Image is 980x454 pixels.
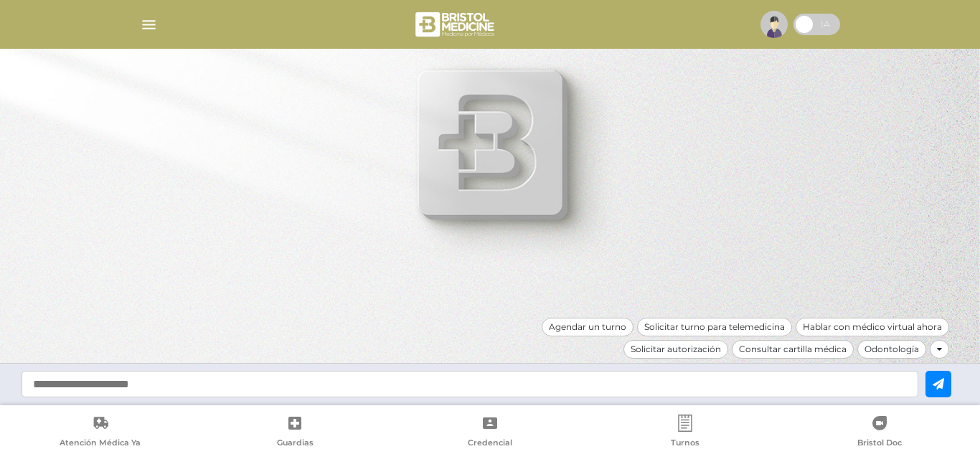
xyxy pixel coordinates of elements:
[857,340,926,359] div: Odontología
[623,340,728,359] div: Solicitar autorización
[796,318,949,336] div: Hablar con médico virtual ahora
[857,438,902,450] span: Bristol Doc
[542,318,633,336] div: Agendar un turno
[3,415,198,451] a: Atención Médica Ya
[671,438,699,450] span: Turnos
[60,438,141,450] span: Atención Médica Ya
[198,415,393,451] a: Guardias
[277,438,314,450] span: Guardias
[140,16,158,34] img: Cober_menu-lines-white.svg
[468,438,512,450] span: Credencial
[637,318,792,336] div: Solicitar turno para telemedicina
[588,415,783,451] a: Turnos
[760,11,788,38] img: profile-placeholder.svg
[732,340,854,359] div: Consultar cartilla médica
[413,7,499,42] img: bristol-medicine-blanco.png
[782,415,977,451] a: Bristol Doc
[392,415,588,451] a: Credencial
